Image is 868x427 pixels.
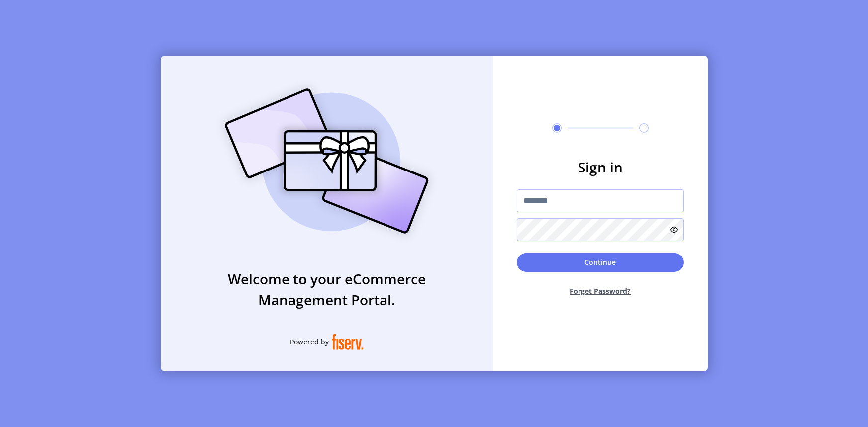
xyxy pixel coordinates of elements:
img: card_Illustration.svg [210,78,444,245]
h3: Sign in [517,157,684,177]
button: Continue [517,253,684,272]
button: Forget Password? [517,278,684,304]
span: Powered by [290,337,329,347]
h3: Welcome to your eCommerce Management Portal. [161,268,493,310]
